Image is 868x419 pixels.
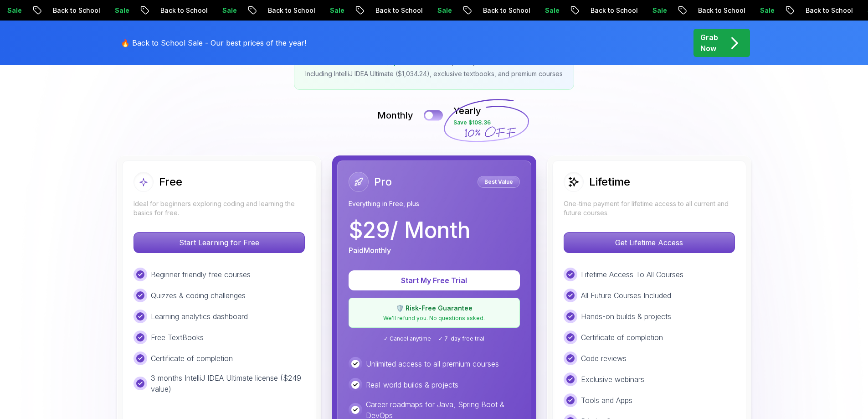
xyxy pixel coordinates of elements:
[151,372,305,394] p: 3 months IntelliJ IDEA Ultimate license ($249 value)
[564,232,735,253] button: Get Lifetime Access
[581,353,627,364] p: Code reviews
[349,245,391,256] p: Paid Monthly
[582,6,644,15] p: Back to School
[134,232,305,253] button: Start Learning for Free
[134,238,305,247] a: Start Learning for Free
[349,219,470,241] p: $ 29 / Month
[159,175,182,189] h2: Free
[366,358,499,369] p: Unlimited access to all premium courses
[354,315,514,322] p: We'll refund you. No questions asked.
[377,109,413,122] p: Monthly
[438,335,484,342] span: ✓ 7-day free trial
[581,395,632,406] p: Tools and Apps
[366,379,458,390] p: Real-world builds & projects
[214,6,243,15] p: Sale
[305,69,563,78] p: Including IntelliJ IDEA Ultimate ($1,034.24), exclusive textbooks, and premium courses
[429,6,458,15] p: Sale
[260,6,322,15] p: Back to School
[797,6,859,15] p: Back to School
[367,6,429,15] p: Back to School
[564,238,735,247] a: Get Lifetime Access
[581,269,683,280] p: Lifetime Access To All Courses
[374,175,392,189] h2: Pro
[537,6,566,15] p: Sale
[349,199,520,208] p: Everything in Free, plus
[349,270,520,290] button: Start My Free Trial
[589,175,630,189] h2: Lifetime
[384,335,431,342] span: ✓ Cancel anytime
[121,37,306,48] p: 🔥 Back to School Sale - Our best prices of the year!
[690,6,752,15] p: Back to School
[322,6,351,15] p: Sale
[475,6,537,15] p: Back to School
[644,6,673,15] p: Sale
[354,304,514,313] p: 🛡️ Risk-Free Guarantee
[581,332,663,343] p: Certificate of completion
[107,6,136,15] p: Sale
[564,199,735,217] p: One-time payment for lifetime access to all current and future courses.
[700,32,718,54] p: Grab Now
[151,290,246,301] p: Quizzes & coding challenges
[581,311,671,322] p: Hands-on builds & projects
[134,199,305,217] p: Ideal for beginners exploring coding and learning the basics for free.
[151,269,251,280] p: Beginner friendly free courses
[151,353,233,364] p: Certificate of completion
[134,233,304,253] p: Start Learning for Free
[479,177,519,186] p: Best Value
[581,374,644,385] p: Exclusive webinars
[152,6,214,15] p: Back to School
[581,290,671,301] p: All Future Courses Included
[151,332,204,343] p: Free TextBooks
[360,275,509,286] p: Start My Free Trial
[564,233,734,253] p: Get Lifetime Access
[151,311,248,322] p: Learning analytics dashboard
[45,6,107,15] p: Back to School
[752,6,781,15] p: Sale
